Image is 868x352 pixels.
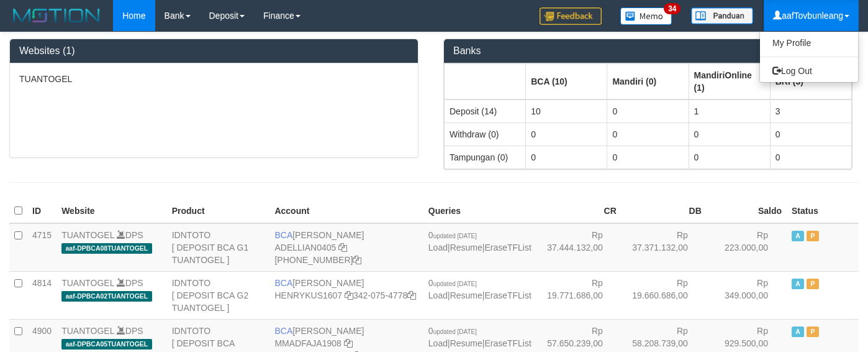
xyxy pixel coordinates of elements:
td: 1 [689,100,770,123]
td: [PERSON_NAME] 342-075-4778 [269,271,423,319]
td: DPS [57,223,167,272]
a: EraseTFList [484,243,531,252]
a: HENRYKUS1607 [274,290,342,300]
td: 0 [526,123,607,146]
span: Paused [807,231,819,241]
td: Rp 37.444.132,00 [536,223,622,272]
td: 10 [526,100,607,123]
span: aaf-DPBCA05TUANTOGEL [61,339,151,350]
td: Tampungan (0) [445,146,526,169]
span: aaf-DPBCA02TUANTOGEL [61,291,151,302]
span: Active [792,231,804,241]
img: MOTION_logo.png [9,6,104,25]
th: ID [27,199,57,223]
td: Rp 19.660.686,00 [622,271,707,319]
td: 0 [689,146,770,169]
h3: Websites (1) [19,45,409,57]
td: Rp 37.371.132,00 [622,223,707,272]
span: 0 [428,230,477,240]
span: Paused [807,327,819,337]
td: Rp 223.000,00 [707,223,787,272]
th: Group: activate to sort column ascending [445,63,526,100]
a: My Profile [760,35,858,51]
a: Resume [450,243,482,252]
a: Load [428,338,448,348]
a: TUANTOGEL [61,326,114,336]
td: 0 [607,100,689,123]
a: Copy MMADFAJA1908 to clipboard [344,338,353,348]
span: Active [792,279,804,289]
a: Copy HENRYKUS1607 to clipboard [345,290,353,300]
th: Queries [423,199,536,223]
td: 0 [607,123,689,146]
img: Feedback.jpg [540,7,602,25]
a: Copy 5655032115 to clipboard [353,255,361,265]
span: updated [DATE] [433,280,477,287]
td: 4715 [27,223,57,272]
td: IDNTOTO [ DEPOSIT BCA G1 TUANTOGEL ] [167,223,270,272]
th: Website [57,199,167,223]
td: Rp 19.771.686,00 [536,271,622,319]
td: 4814 [27,271,57,319]
a: EraseTFList [484,338,531,348]
a: MMADFAJA1908 [274,338,341,348]
h3: Banks [453,45,843,57]
th: Group: activate to sort column ascending [607,63,689,100]
p: TUANTOGEL [19,73,409,85]
th: Product [167,199,270,223]
th: CR [536,199,622,223]
span: 34 [664,3,680,14]
a: ADELLIAN0405 [274,243,336,252]
span: BCA [274,230,292,240]
a: Log Out [760,63,858,79]
a: TUANTOGEL [61,230,114,240]
th: Saldo [707,199,787,223]
img: Button%20Memo.svg [620,7,672,25]
span: 0 [428,278,477,288]
td: 0 [689,123,770,146]
th: Group: activate to sort column ascending [689,63,770,100]
a: EraseTFList [484,290,531,300]
a: Resume [450,338,482,348]
td: DPS [57,271,167,319]
span: Active [792,327,804,337]
th: Group: activate to sort column ascending [526,63,607,100]
td: Deposit (14) [445,100,526,123]
img: panduan.png [691,7,753,24]
span: | | [428,230,531,252]
span: | | [428,326,531,348]
td: 0 [526,146,607,169]
th: Account [269,199,423,223]
a: TUANTOGEL [61,278,114,288]
a: Load [428,290,448,300]
td: [PERSON_NAME] [PHONE_NUMBER] [269,223,423,272]
span: updated [DATE] [433,233,477,239]
td: 0 [770,146,851,169]
a: Resume [450,290,482,300]
td: 0 [607,146,689,169]
td: 3 [770,100,851,123]
th: DB [622,199,707,223]
span: BCA [274,326,292,336]
span: aaf-DPBCA08TUANTOGEL [61,243,151,254]
td: 0 [770,123,851,146]
td: IDNTOTO [ DEPOSIT BCA G2 TUANTOGEL ] [167,271,270,319]
span: | | [428,278,531,300]
th: Status [787,199,859,223]
span: updated [DATE] [433,328,477,335]
span: 0 [428,326,477,336]
a: Copy ADELLIAN0405 to clipboard [338,243,347,252]
a: Load [428,243,448,252]
a: Copy 3420754778 to clipboard [407,290,416,300]
td: Rp 349.000,00 [707,271,787,319]
td: Withdraw (0) [445,123,526,146]
span: BCA [274,278,292,288]
span: Paused [807,279,819,289]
